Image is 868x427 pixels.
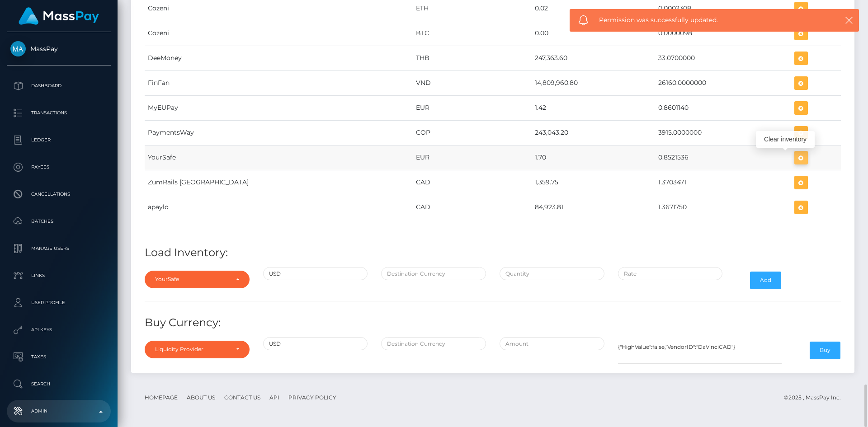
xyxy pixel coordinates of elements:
[784,393,848,403] div: © 2025 , MassPay Inc.
[750,272,781,289] button: Add
[263,337,368,350] input: Source Currency
[532,195,655,220] td: 84,923.81
[413,120,532,145] td: COP
[7,400,111,422] a: Admin
[10,377,107,391] p: Search
[145,245,841,261] h4: Load Inventory:
[532,120,655,145] td: 243,043.20
[413,145,532,170] td: EUR
[7,346,111,368] a: Taxes
[10,188,107,201] p: Cancellations
[10,133,107,147] p: Ledger
[145,271,250,288] button: YourSafe
[413,170,532,195] td: CAD
[655,170,791,195] td: 1.3703471
[599,15,822,25] span: Permission was successfully updated.
[141,390,181,404] a: Homepage
[7,75,111,97] a: Dashboard
[10,296,107,310] p: User Profile
[7,183,111,206] a: Cancellations
[145,145,413,170] td: YourSafe
[500,337,604,350] input: Amount
[10,350,107,364] p: Taxes
[413,46,532,70] td: THB
[532,95,655,120] td: 1.42
[183,390,219,404] a: About Us
[810,342,840,359] button: Buy
[381,267,486,280] input: Destination Currency
[655,195,791,220] td: 1.3671750
[10,323,107,337] p: API Keys
[145,120,413,145] td: PaymentsWay
[413,195,532,220] td: CAD
[7,156,111,178] a: Payees
[532,145,655,170] td: 1.70
[19,7,99,25] img: MassPay Logo
[7,102,111,124] a: Transactions
[413,21,532,46] td: BTC
[618,337,782,364] textarea: {"HighValue":false,"VendorID":"DaVinciCAD"}
[413,70,532,95] td: VND
[10,242,107,255] p: Manage Users
[145,341,250,358] button: Liquidity Provider
[7,319,111,341] a: API Keys
[532,70,655,95] td: 14,809,960.80
[532,21,655,46] td: 0.00
[145,70,413,95] td: FinFan
[10,106,107,120] p: Transactions
[221,390,264,404] a: Contact Us
[145,21,413,46] td: Cozeni
[285,390,340,404] a: Privacy Policy
[655,70,791,95] td: 26160.0000000
[145,170,413,195] td: ZumRails [GEOGRAPHIC_DATA]
[10,269,107,282] p: Links
[7,210,111,233] a: Batches
[7,291,111,314] a: User Profile
[145,195,413,220] td: apaylo
[10,41,26,56] img: MassPay
[10,215,107,228] p: Batches
[381,337,486,350] input: Destination Currency
[655,95,791,120] td: 0.8601140
[266,390,283,404] a: API
[145,315,841,331] h4: Buy Currency:
[10,404,107,418] p: Admin
[7,373,111,395] a: Search
[618,267,723,280] input: Rate
[145,95,413,120] td: MyEUPay
[145,46,413,70] td: DeeMoney
[7,45,111,53] span: MassPay
[7,237,111,260] a: Manage Users
[532,46,655,70] td: 247,363.60
[155,346,229,353] div: Liquidity Provider
[655,120,791,145] td: 3915.0000000
[7,264,111,287] a: Links
[655,145,791,170] td: 0.8521536
[500,267,604,280] input: Quantity
[10,79,107,93] p: Dashboard
[756,131,815,148] div: Clear inventory
[655,21,791,46] td: 0.0000098
[10,160,107,174] p: Payees
[413,95,532,120] td: EUR
[7,129,111,151] a: Ledger
[263,267,368,280] input: Source Currency
[155,276,229,283] div: YourSafe
[655,46,791,70] td: 33.0700000
[532,170,655,195] td: 1,359.75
